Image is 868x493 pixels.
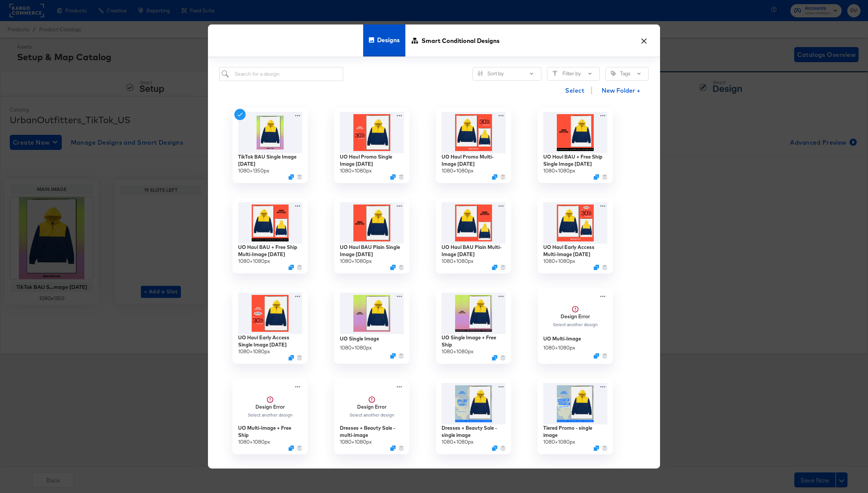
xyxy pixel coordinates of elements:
img: wwcuRhJJ2AKjHJccd37C5A.jpg [340,202,404,244]
div: Design ErrorSelect another designUO Multi-Image + Free Ship1080×1080pxDuplicate [232,379,308,454]
div: 1080 × 1080 px [238,348,270,355]
div: Dresses + Beauty Sale - single image [442,424,506,438]
button: Duplicate [594,264,599,270]
div: UO Single Image1080×1080pxDuplicate [334,288,410,364]
div: UO Multi-Image [543,335,581,342]
div: UO Haul BAU Plain Single Image [DATE] [340,244,404,258]
div: UO Haul BAU Plain Multi-Image [DATE]1080×1080pxDuplicate [436,198,511,273]
div: 1080 × 1080 px [340,167,372,174]
div: 1080 × 1080 px [543,438,575,446]
svg: Duplicate [492,264,497,270]
button: Select [562,83,587,98]
button: SlidersSort by [472,67,541,81]
svg: Duplicate [492,355,497,360]
div: 1080 × 1080 px [340,344,372,351]
div: 1080 × 1350 px [238,167,269,174]
img: 3CZXDJVkqqX3S829X4lLpw.jpg [442,112,506,153]
div: UO Haul Early Access Multi-Image [DATE]1080×1080pxDuplicate [538,198,613,273]
img: 6r3xIYEiQ1vaUbo9vEEDGA.jpg [340,112,404,153]
span: Smart Conditional Designs [422,24,500,57]
svg: Sliders [478,71,483,76]
svg: Duplicate [390,174,396,179]
svg: Filter [552,71,558,76]
div: 1080 × 1080 px [543,344,575,351]
div: 1080 × 1080 px [442,438,474,446]
button: × [637,32,651,46]
input: Search for a design [219,67,343,81]
div: UO Haul Early Access Single Image [DATE] [238,334,302,348]
svg: Duplicate [289,355,294,360]
svg: Duplicate [390,264,396,270]
div: 1080 × 1080 px [442,348,474,355]
div: UO Haul BAU Plain Single Image [DATE]1080×1080pxDuplicate [334,198,410,273]
svg: Duplicate [390,445,396,450]
svg: Duplicate [289,174,294,179]
div: Select another design [553,322,598,327]
img: HVKrygFNzZahB2yGK1wymg.jpg [442,202,506,244]
img: RGTzBNdaXexN9ylEY8L0wQ.jpg [238,112,302,153]
img: wBn3YSMpjCruluM6qgwNVg.jpg [543,112,607,153]
div: Dresses + Beauty Sale - single image1080×1080pxDuplicate [436,379,511,454]
div: Dresses + Beauty Sale - multi-image [340,424,404,438]
div: 1080 × 1080 px [238,258,270,265]
svg: Duplicate [492,174,497,179]
svg: Duplicate [594,174,599,179]
div: UO Haul Early Access Multi-Image [DATE] [543,244,607,258]
div: UO Haul BAU + Free Ship Single Image [DATE]1080×1080pxDuplicate [538,108,613,183]
button: New Folder + [595,84,647,98]
div: Tiered Promo - single image1080×1080pxDuplicate [538,379,613,454]
div: 1080 × 1080 px [543,258,575,265]
div: UO Haul Early Access Single Image [DATE]1080×1080pxDuplicate [232,288,308,364]
svg: Duplicate [390,353,396,359]
img: ocMCGNZZcTjSmYrwRK7vEw.jpg [238,293,302,334]
div: UO Haul BAU + Free Ship Multi-Image [DATE] [238,244,302,258]
div: Select another design [349,412,395,418]
img: Fm7xvthFLZ_GbvByEUVmOw.jpg [442,383,506,424]
img: DI5e2v8iw1ecLSZyd8LS0w.jpg [238,202,302,244]
div: UO Haul Promo Single Image [DATE] [340,153,404,167]
div: 1080 × 1080 px [238,438,270,446]
button: TagTags [605,67,649,81]
img: StjtOEk_pAfPW_5jOmA2EQ.jpg [340,293,404,334]
div: UO Haul BAU Plain Multi-Image [DATE] [442,244,506,258]
div: UO Haul Promo Multi-Image [DATE] [442,153,506,167]
div: 1080 × 1080 px [340,438,372,446]
div: UO Single Image + Free Ship [442,334,506,348]
div: UO Haul BAU + Free Ship Single Image [DATE] [543,153,607,167]
div: 1080 × 1080 px [340,258,372,265]
button: FilterFilter by [547,67,600,81]
div: 1080 × 1080 px [442,258,474,265]
svg: Duplicate [289,445,294,450]
div: 1080 × 1080 px [543,167,575,174]
svg: Duplicate [594,445,599,450]
strong: Design Error [255,403,285,410]
div: Design ErrorSelect another designDresses + Beauty Sale - multi-image1080×1080pxDuplicate [334,379,410,454]
img: 8Bfu4tZK83E9FEic-hepOg.jpg [543,202,607,244]
div: UO Haul Promo Single Image [DATE]1080×1080pxDuplicate [334,108,410,183]
div: TikTok BAU Single Image [DATE]1080×1350pxDuplicate [232,108,308,183]
div: Design ErrorSelect another designUO Multi-Image1080×1080pxDuplicate [538,288,613,364]
svg: Tag [611,71,616,76]
div: UO Haul BAU + Free Ship Multi-Image [DATE]1080×1080pxDuplicate [232,198,308,273]
div: Tiered Promo - single image [543,424,607,438]
div: UO Multi-Image + Free Ship [238,424,302,438]
div: TikTok BAU Single Image [DATE] [238,153,302,167]
svg: Duplicate [594,353,599,359]
div: UO Single Image [340,335,379,342]
svg: Duplicate [289,264,294,270]
div: UO Haul Promo Multi-Image [DATE]1080×1080pxDuplicate [436,108,511,183]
